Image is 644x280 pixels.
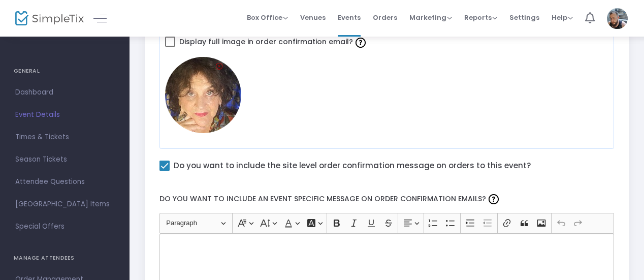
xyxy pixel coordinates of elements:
h4: MANAGE ATTENDEES [14,248,116,268]
button: Paragraph [162,215,230,231]
span: Do you want to include the site level order confirmation message on orders to this event? [174,159,531,172]
span: Orders [373,5,397,30]
span: Times & Tickets [15,131,114,144]
span: Paragraph [166,217,219,229]
img: question-mark [489,194,499,204]
span: Season Tickets [15,153,114,166]
span: Dashboard [15,86,114,99]
span: Settings [509,5,539,30]
label: Do you want to include an event specific message on order confirmation emails? [154,186,619,213]
img: question-mark [356,38,366,48]
div: Editor toolbar [159,213,615,233]
span: Events [338,5,361,30]
span: Marketing [409,13,452,22]
span: Special Offers [15,220,114,233]
span: Attendee Questions [15,175,114,189]
span: [GEOGRAPHIC_DATA] Items [15,198,114,211]
span: Box Office [247,13,288,22]
span: Display full image in order confirmation email? [179,33,368,50]
span: Help [552,13,573,22]
img: IMG9534.jpg [165,57,241,133]
span: Event Details [15,108,114,121]
span: Reports [464,13,497,22]
h4: GENERAL [14,61,116,81]
span: Venues [300,5,326,30]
